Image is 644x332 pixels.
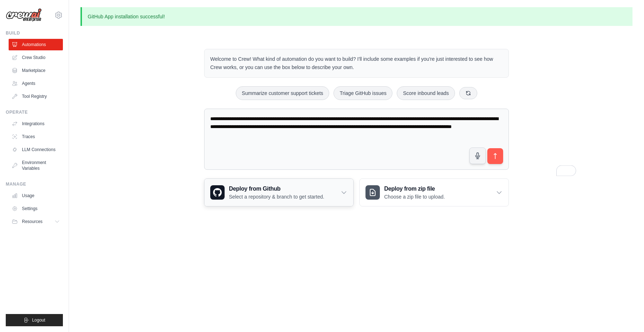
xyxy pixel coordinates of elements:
[229,193,324,200] p: Select a repository & branch to get started.
[22,219,42,224] span: Resources
[229,185,324,193] h3: Deploy from Github
[9,52,63,63] a: Crew Studio
[384,193,445,200] p: Choose a zip file to upload.
[9,118,63,129] a: Integrations
[9,131,63,142] a: Traces
[80,7,632,26] p: GitHub App installation successful!
[9,65,63,76] a: Marketplace
[9,144,63,155] a: LLM Connections
[9,203,63,214] a: Settings
[9,78,63,89] a: Agents
[9,157,63,174] a: Environment Variables
[6,109,63,115] div: Operate
[6,8,42,22] img: Logo
[6,314,63,326] button: Logout
[210,55,503,72] p: Welcome to Crew! What kind of automation do you want to build? I'll include some examples if you'...
[384,185,445,193] h3: Deploy from zip file
[204,109,509,170] textarea: To enrich screen reader interactions, please activate Accessibility in Grammarly extension settings
[6,30,63,36] div: Build
[9,91,63,102] a: Tool Registry
[608,297,644,332] iframe: Chat Widget
[9,216,63,227] button: Resources
[236,86,329,100] button: Summarize customer support tickets
[9,39,63,50] a: Automations
[333,86,392,100] button: Triage GitHub issues
[9,190,63,201] a: Usage
[6,181,63,187] div: Manage
[397,86,455,100] button: Score inbound leads
[32,317,45,323] span: Logout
